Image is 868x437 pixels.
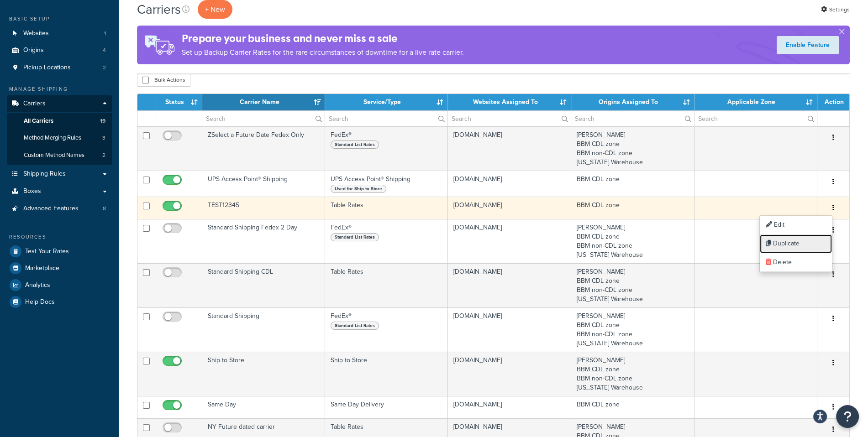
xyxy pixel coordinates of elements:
span: Websites [23,30,49,37]
img: ad-rules-rateshop-fe6ec290ccb7230408bd80ed9643f0289d75e0ffd9eb532fc0e269fcd187b520.png [137,26,182,64]
span: Shipping Rules [23,170,66,178]
a: Duplicate [760,234,832,253]
h4: Prepare your business and never miss a sale [182,31,464,46]
span: All Carriers [24,117,53,125]
td: [DOMAIN_NAME] [448,307,571,352]
td: FedEx® [325,307,448,352]
th: Action [817,94,849,110]
td: [DOMAIN_NAME] [448,396,571,418]
td: Ship to Store [325,352,448,396]
td: [PERSON_NAME] BBM CDL zone BBM non-CDL zone [US_STATE] Warehouse [571,352,694,396]
td: TEST12345 [202,197,325,219]
td: BBM CDL zone [571,396,694,418]
a: Custom Method Names 2 [7,147,112,164]
a: Help Docs [7,294,112,310]
span: 2 [102,151,105,159]
th: Status: activate to sort column ascending [155,94,202,110]
a: Pickup Locations 2 [7,59,112,76]
th: Websites Assigned To: activate to sort column ascending [448,94,571,110]
span: Marketplace [25,265,59,272]
span: Help Docs [25,298,55,306]
h1: Carriers [137,0,181,18]
td: [PERSON_NAME] BBM CDL zone BBM non-CDL zone [US_STATE] Warehouse [571,307,694,352]
td: UPS Access Point® Shipping [325,171,448,197]
span: 4 [103,47,106,54]
span: 1 [104,30,106,37]
p: Set up Backup Carrier Rates for the rare circumstances of downtime for a live rate carrier. [182,46,464,59]
th: Carrier Name: activate to sort column ascending [202,94,325,110]
td: ZSelect a Future Date Fedex Only [202,126,325,171]
a: Advanced Features 8 [7,200,112,217]
li: All Carriers [7,113,112,130]
span: Origins [23,47,44,54]
input: Search [448,111,571,126]
button: Open Resource Center [836,405,859,428]
span: Used for Ship to Store [331,185,386,193]
span: Test Your Rates [25,248,69,255]
td: FedEx® [325,126,448,171]
td: [DOMAIN_NAME] [448,126,571,171]
a: Method Merging Rules 3 [7,130,112,146]
input: Search [325,111,447,126]
a: Settings [821,3,850,16]
td: FedEx® [325,219,448,263]
input: Search [694,111,817,126]
span: Boxes [23,187,41,195]
td: BBM CDL zone [571,171,694,197]
td: [DOMAIN_NAME] [448,219,571,263]
td: Same Day [202,396,325,418]
input: Search [202,111,325,126]
li: Custom Method Names [7,147,112,164]
span: Standard List Rates [331,140,379,149]
th: Origins Assigned To: activate to sort column ascending [571,94,694,110]
li: Test Your Rates [7,243,112,260]
td: [PERSON_NAME] BBM CDL zone BBM non-CDL zone [US_STATE] Warehouse [571,263,694,307]
td: Standard Shipping CDL [202,263,325,307]
div: Resources [7,233,112,241]
span: 8 [103,205,106,213]
span: Method Merging Rules [24,134,81,142]
td: Standard Shipping [202,307,325,352]
th: Applicable Zone: activate to sort column ascending [694,94,817,110]
li: Boxes [7,183,112,200]
td: [DOMAIN_NAME] [448,171,571,197]
li: Marketplace [7,260,112,276]
a: Enable Feature [777,36,839,54]
span: Carriers [23,100,46,108]
span: Analytics [25,281,50,289]
span: Standard List Rates [331,322,379,330]
a: Carriers [7,95,112,112]
a: Origins 4 [7,42,112,59]
td: [PERSON_NAME] BBM CDL zone BBM non-CDL zone [US_STATE] Warehouse [571,219,694,263]
li: Carriers [7,95,112,165]
div: Manage Shipping [7,85,112,93]
td: Table Rates [325,263,448,307]
a: Delete [760,253,832,272]
td: [DOMAIN_NAME] [448,263,571,307]
li: Method Merging Rules [7,130,112,146]
a: Websites 1 [7,25,112,42]
a: Edit [760,216,832,234]
td: Same Day Delivery [325,396,448,418]
li: Advanced Features [7,200,112,217]
span: 2 [103,64,106,72]
a: All Carriers 19 [7,113,112,130]
td: UPS Access Point® Shipping [202,171,325,197]
button: Bulk Actions [137,73,190,87]
span: 3 [102,134,105,142]
a: Shipping Rules [7,166,112,182]
span: 19 [100,117,105,125]
li: Pickup Locations [7,59,112,76]
li: Websites [7,25,112,42]
span: Custom Method Names [24,151,84,159]
td: Ship to Store [202,352,325,396]
td: [DOMAIN_NAME] [448,197,571,219]
th: Service/Type: activate to sort column ascending [325,94,448,110]
div: Basic Setup [7,15,112,23]
span: Pickup Locations [23,64,71,72]
a: Analytics [7,277,112,293]
td: [DOMAIN_NAME] [448,352,571,396]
